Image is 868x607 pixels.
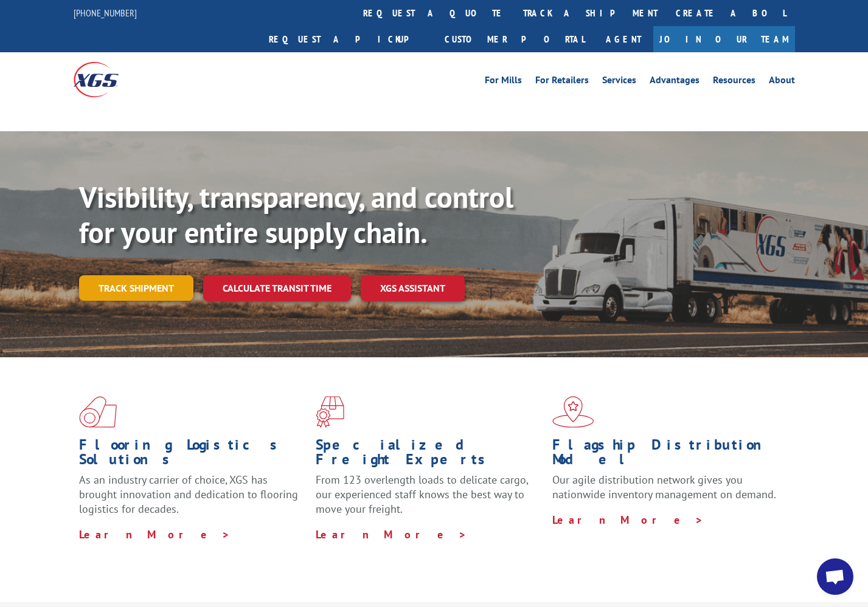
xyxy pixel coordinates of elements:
[653,26,795,52] a: Join Our Team
[316,396,344,428] img: xgs-icon-focused-on-flooring-red
[79,473,298,516] span: As an industry carrier of choice, XGS has brought innovation and dedication to flooring logistics...
[552,396,594,428] img: xgs-icon-flagship-distribution-model-red
[535,75,589,89] a: For Retailers
[552,513,704,527] a: Learn More >
[74,7,137,19] a: [PHONE_NUMBER]
[552,473,776,501] span: Our agile distribution network gives you nationwide inventory management on demand.
[316,527,467,541] a: Learn More >
[203,275,351,301] a: Calculate transit time
[817,558,853,595] div: Open chat
[436,26,594,52] a: Customer Portal
[79,396,117,428] img: xgs-icon-total-supply-chain-intelligence-red
[769,75,795,89] a: About
[602,75,636,89] a: Services
[650,75,700,89] a: Advantages
[594,26,653,52] a: Agent
[79,275,193,301] a: Track shipment
[316,473,543,527] p: From 123 overlength loads to delicate cargo, our experienced staff knows the best way to move you...
[79,527,231,541] a: Learn More >
[361,275,465,301] a: XGS ASSISTANT
[79,178,513,251] b: Visibility, transparency, and control for your entire supply chain.
[316,437,543,473] h1: Specialized Freight Experts
[552,437,780,473] h1: Flagship Distribution Model
[260,26,436,52] a: Request a pickup
[713,75,755,89] a: Resources
[485,75,522,89] a: For Mills
[79,437,307,473] h1: Flooring Logistics Solutions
